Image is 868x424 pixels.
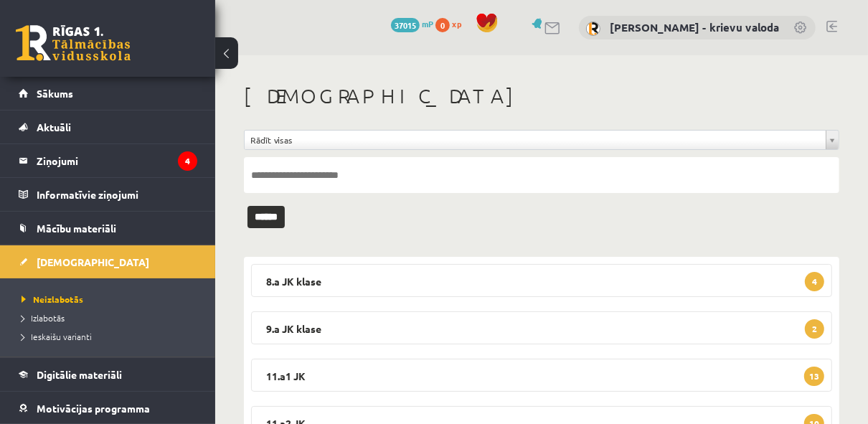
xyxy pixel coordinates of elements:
[244,84,839,108] h1: [DEMOGRAPHIC_DATA]
[22,330,201,343] a: Ieskaišu varianti
[37,178,197,211] legend: Informatīvie ziņojumi
[37,402,150,415] span: Motivācijas programma
[22,311,201,324] a: Izlabotās
[19,77,197,110] a: Sākums
[16,25,131,61] a: Rīgas 1. Tālmācības vidusskola
[37,144,197,177] legend: Ziņojumi
[250,131,820,149] span: Rādīt visas
[251,311,832,344] legend: 9.a JK klase
[391,18,420,32] span: 37015
[37,368,122,381] span: Digitālie materiāli
[435,18,468,29] a: 0 xp
[19,358,197,391] a: Digitālie materiāli
[251,264,832,297] legend: 8.a JK klase
[37,87,73,100] span: Sākums
[22,331,92,342] span: Ieskaišu varianti
[245,131,839,149] a: Rādīt visas
[805,319,824,339] span: 2
[805,272,824,291] span: 4
[37,222,116,235] span: Mācību materiāli
[610,20,779,34] a: [PERSON_NAME] - krievu valoda
[22,293,201,306] a: Neizlabotās
[251,359,832,392] legend: 11.a1 JK
[19,212,197,245] a: Mācību materiāli
[435,18,450,32] span: 0
[19,245,197,278] a: [DEMOGRAPHIC_DATA]
[178,151,197,171] i: 4
[19,144,197,177] a: Ziņojumi4
[452,18,461,29] span: xp
[37,121,71,133] span: Aktuāli
[391,18,433,29] a: 37015 mP
[19,178,197,211] a: Informatīvie ziņojumi
[804,367,824,386] span: 13
[422,18,433,29] span: mP
[37,255,149,268] span: [DEMOGRAPHIC_DATA]
[19,110,197,143] a: Aktuāli
[586,22,600,36] img: Ludmila Ziediņa - krievu valoda
[22,312,65,324] span: Izlabotās
[22,293,83,305] span: Neizlabotās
